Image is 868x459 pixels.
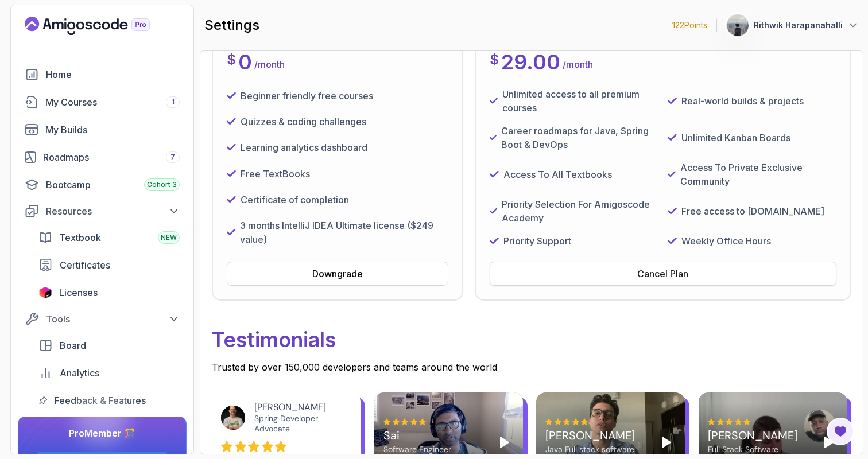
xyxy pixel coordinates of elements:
[204,16,259,34] h2: settings
[32,334,187,357] a: board
[32,226,187,249] a: textbook
[18,63,187,86] a: home
[45,95,180,109] div: My Courses
[212,360,851,374] p: Trusted by over 150,000 developers and teams around the world
[254,402,342,413] div: [PERSON_NAME]
[38,287,52,298] img: jetbrains icon
[672,20,707,31] p: 122 Points
[147,180,177,189] span: Cohort 3
[708,427,811,444] div: [PERSON_NAME]
[46,178,180,192] div: Bootcamp
[312,267,363,281] div: Downgrade
[495,433,514,452] button: Play
[501,124,658,151] p: Career roadmaps for Java, Spring Boot & DevOps
[241,89,373,103] p: Beginner friendly free courses
[46,204,180,218] div: Resources
[681,94,804,108] p: Real-world builds & projects
[18,146,187,169] a: roadmaps
[45,123,180,137] div: My Builds
[18,201,187,221] button: Resources
[637,267,688,281] div: Cancel Plan
[502,87,658,115] p: Unlimited access to all premium courses
[240,219,448,246] p: 3 months IntelliJ IDEA Ultimate license ($249 value)
[32,254,187,277] a: certificates
[172,98,175,107] span: 1
[18,118,187,141] a: builds
[161,233,177,242] span: NEW
[680,161,836,188] p: Access To Private Exclusive Community
[238,50,252,73] p: 0
[501,50,560,73] p: 29.00
[212,319,851,360] p: Testimonials
[170,153,175,162] span: 7
[681,204,824,218] p: Free access to [DOMAIN_NAME]
[43,150,180,164] div: Roadmaps
[32,389,187,412] a: feedback
[241,141,367,154] p: Learning analytics dashboard
[681,234,771,248] p: Weekly Office Hours
[46,68,180,81] div: Home
[60,366,99,380] span: Analytics
[221,406,245,430] img: Josh Long avatar
[820,433,838,452] button: Play
[227,50,236,69] p: $
[726,14,859,37] button: user profile imageRithwik Harapanahalli
[383,427,486,444] div: Sai
[681,131,790,145] p: Unlimited Kanban Boards
[18,91,187,114] a: courses
[754,20,843,31] p: Rithwik Harapanahalli
[657,433,676,452] button: Play
[18,173,187,196] a: bootcamp
[60,339,86,352] span: Board
[32,281,187,304] a: licenses
[60,258,110,272] span: Certificates
[503,168,612,181] p: Access To All Textbooks
[227,262,448,286] button: Downgrade
[503,234,571,248] p: Priority Support
[32,361,187,384] a: analytics
[490,262,836,286] button: Cancel Plan
[241,193,349,207] p: Certificate of completion
[827,418,854,445] button: Open Feedback Button
[545,427,648,444] div: [PERSON_NAME]
[241,167,310,181] p: Free TextBooks
[241,115,366,129] p: Quizzes & coding challenges
[46,312,180,326] div: Tools
[59,286,98,299] span: Licenses
[563,57,593,71] p: / month
[502,197,658,225] p: Priority Selection For Amigoscode Academy
[59,231,101,244] span: Textbook
[25,17,176,35] a: Landing page
[254,57,285,71] p: / month
[490,50,499,69] p: $
[55,394,146,407] span: Feedback & Features
[254,413,318,434] a: Spring Developer Advocate
[18,309,187,329] button: Tools
[727,14,749,36] img: user profile image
